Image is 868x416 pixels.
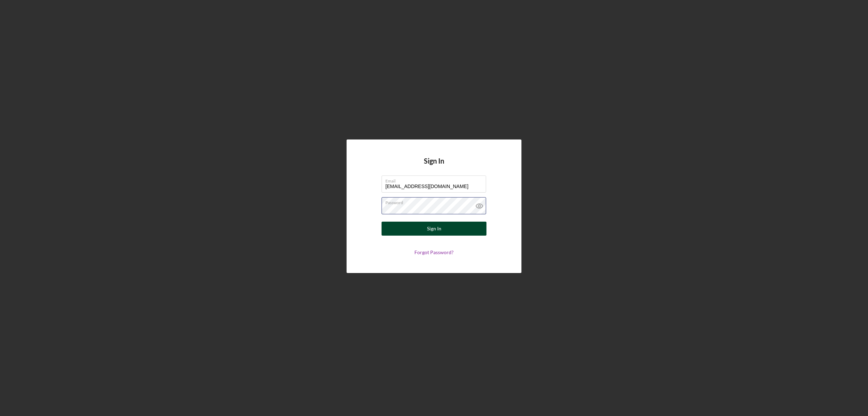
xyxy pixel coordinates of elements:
[385,176,486,184] label: Email
[385,198,486,205] label: Password
[414,249,454,255] a: Forgot Password?
[382,222,486,236] button: Sign In
[427,222,441,236] div: Sign In
[424,157,444,175] h4: Sign In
